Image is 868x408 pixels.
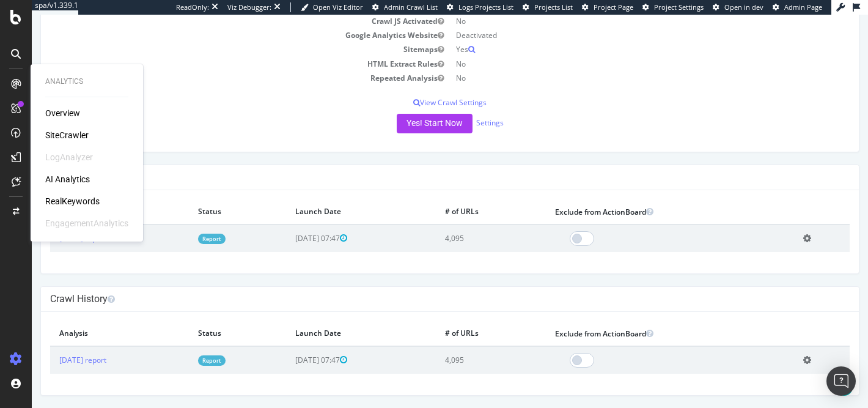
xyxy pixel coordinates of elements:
td: 4,095 [404,332,514,359]
span: Open Viz Editor [313,2,363,12]
span: Projects List [534,2,573,12]
div: Viz Debugger: [227,2,271,12]
td: Google Analytics Website [18,13,418,28]
a: Project Settings [642,2,704,12]
th: Status [157,306,254,332]
a: [DATE] report [28,218,75,229]
a: RealKeywords [45,195,100,207]
span: [DATE] 07:47 [263,340,315,351]
td: Repeated Analysis [18,56,418,70]
a: SiteCrawler [45,129,89,141]
span: Project Page [594,2,633,12]
td: HTML Extract Rules [18,42,418,56]
a: AI Analytics [45,173,90,185]
a: Logs Projects List [447,2,513,12]
a: [DATE] report [28,340,75,351]
span: Admin Crawl List [384,2,438,12]
span: Project Settings [654,2,704,12]
a: Overview [45,107,80,119]
td: No [418,56,818,70]
a: Report [166,341,194,351]
td: Sitemaps [18,28,418,42]
a: Projects List [523,2,573,12]
h4: Last 10 Crawls [18,157,818,169]
span: Logs Projects List [458,2,513,12]
th: Analysis [18,185,157,210]
th: Exclude from ActionBoard [514,306,762,332]
span: Admin Page [784,2,822,12]
a: Open Viz Editor [301,2,363,12]
span: Open in dev [724,2,763,12]
p: View Crawl Settings [18,83,818,93]
a: Project Page [582,2,633,12]
td: Deactivated [418,13,818,28]
th: Status [157,185,254,210]
div: Analytics [45,76,128,87]
th: Analysis [18,306,157,332]
th: # of URLs [404,306,514,332]
div: ReadOnly: [176,2,209,12]
th: # of URLs [404,185,514,210]
a: Report [166,219,194,229]
th: Launch Date [254,306,403,332]
td: No [418,42,818,56]
h4: Crawl History [18,278,818,291]
button: Yes! Start Now [365,99,441,119]
th: Launch Date [254,185,403,210]
td: 4,095 [404,210,514,237]
td: Yes [418,28,818,42]
div: Open Intercom Messenger [826,366,856,396]
a: Settings [444,103,472,113]
a: Open in dev [713,2,763,12]
span: [DATE] 07:47 [263,218,315,229]
a: Admin Crawl List [372,2,438,12]
th: Exclude from ActionBoard [514,185,762,210]
div: LogAnalyzer [45,151,93,163]
div: EngagementAnalytics [45,217,128,229]
a: Admin Page [773,2,822,12]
